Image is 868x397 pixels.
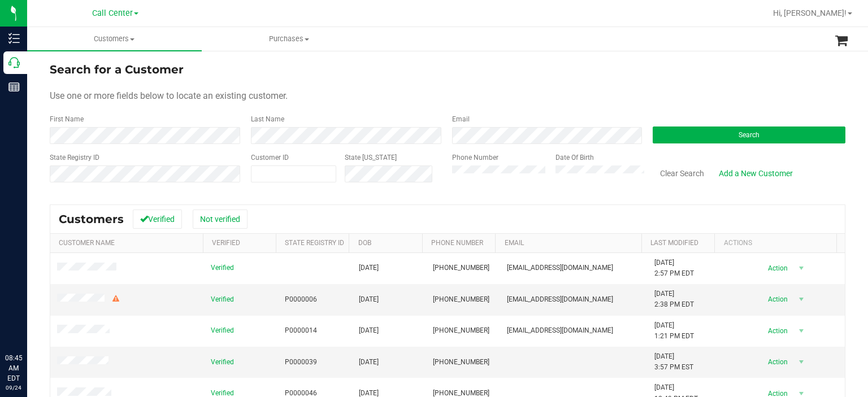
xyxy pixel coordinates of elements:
label: Last Name [251,114,284,124]
label: State Registry ID [50,152,99,163]
span: [DATE] [359,294,379,305]
span: Action [758,260,795,276]
span: [DATE] [359,325,379,336]
span: P0000039 [285,357,317,368]
button: Verified [133,210,182,229]
inline-svg: Reports [8,81,20,93]
button: Search [653,126,845,143]
span: [DATE] 3:57 PM EST [654,351,693,373]
span: [EMAIL_ADDRESS][DOMAIN_NAME] [507,325,613,336]
span: [EMAIL_ADDRESS][DOMAIN_NAME] [507,263,613,273]
span: [PHONE_NUMBER] [433,325,489,336]
span: Call Center [92,8,133,18]
span: Action [758,354,795,370]
a: Add a New Customer [711,164,800,183]
span: [DATE] 2:38 PM EDT [654,289,694,310]
span: [DATE] 2:57 PM EDT [654,258,694,279]
span: [DATE] [359,357,379,368]
span: Customers [27,34,202,44]
span: Action [758,323,795,339]
span: Purchases [202,34,376,44]
button: Clear Search [653,164,711,183]
a: Customer Name [59,239,115,247]
span: Hi, [PERSON_NAME]! [773,8,847,18]
a: State Registry Id [285,239,344,247]
button: Not verified [193,210,248,229]
span: P0000006 [285,294,317,305]
span: select [795,260,809,276]
label: Email [452,114,470,124]
a: Purchases [202,27,376,51]
span: [DATE] [359,263,379,273]
span: Customers [59,212,124,226]
span: select [795,291,809,307]
span: [EMAIL_ADDRESS][DOMAIN_NAME] [507,294,613,305]
span: Use one or more fields below to locate an existing customer. [50,90,288,101]
p: 09/24 [5,383,22,392]
inline-svg: Call Center [8,57,20,68]
a: Email [505,239,524,247]
span: Verified [211,325,234,336]
span: select [795,354,809,370]
a: Phone Number [431,239,483,247]
label: State [US_STATE] [345,152,397,163]
p: 08:45 AM EDT [5,353,22,383]
label: Phone Number [452,152,498,163]
span: Search [739,131,759,139]
label: First Name [50,114,84,124]
div: Warning - Level 2 [111,294,121,304]
a: Last Modified [650,239,698,247]
span: Search for a Customer [50,63,184,76]
span: [PHONE_NUMBER] [433,263,489,273]
div: Actions [724,239,832,247]
span: [DATE] 1:21 PM EDT [654,320,694,342]
a: Customers [27,27,202,51]
span: Verified [211,263,234,273]
span: P0000014 [285,325,317,336]
label: Date Of Birth [555,152,594,163]
a: DOB [358,239,371,247]
span: select [795,323,809,339]
span: Action [758,291,795,307]
span: Verified [211,294,234,305]
span: [PHONE_NUMBER] [433,357,489,368]
inline-svg: Inventory [8,33,20,44]
span: [PHONE_NUMBER] [433,294,489,305]
a: Verified [212,239,240,247]
span: Verified [211,357,234,368]
label: Customer ID [251,152,289,163]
